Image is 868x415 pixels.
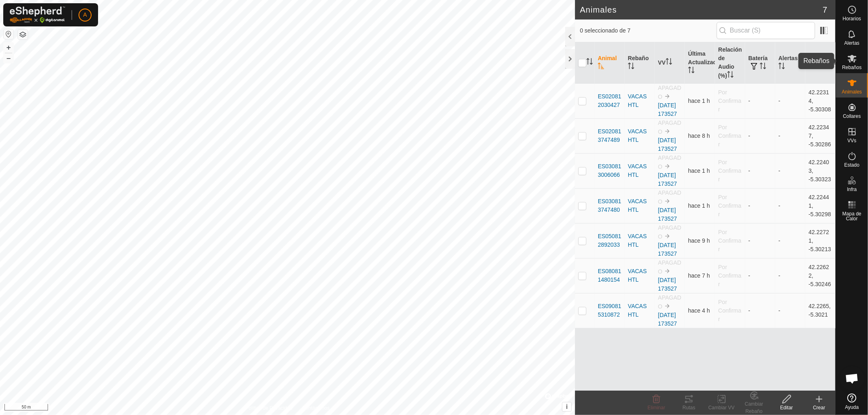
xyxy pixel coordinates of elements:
span: Collares [843,114,861,119]
img: hasta [664,268,671,274]
button: i [562,402,571,411]
span: Ayuda [845,405,859,410]
p-sorticon: Activar para ordenar [727,72,734,79]
div: Crear [803,404,835,411]
a: [DATE] 173527 [658,137,677,152]
img: hasta [664,163,671,169]
div: Cambiar Rebaño [738,400,770,415]
span: Por Confirmar [718,264,741,287]
p-sorticon: Activar para ordenar [586,59,593,66]
span: A [83,11,87,19]
td: - [745,293,775,328]
button: – [4,53,13,63]
div: Cambiar VV [705,404,738,411]
th: Rebaño [625,42,655,84]
img: hasta [664,198,671,204]
img: hasta [664,93,671,100]
td: - [775,83,805,118]
a: [DATE] 173527 [658,242,677,257]
th: Última Actualización [685,42,715,84]
img: hasta [664,303,671,309]
span: ES030813747480 [598,197,621,214]
th: Ubicación [805,42,835,84]
td: - [775,118,805,153]
a: Política de Privacidad [245,404,292,412]
span: 7 [823,4,827,16]
a: [DATE] 173527 [658,172,677,187]
th: Animal [595,42,625,84]
a: Contáctenos [302,404,330,412]
td: - [745,153,775,188]
td: - [745,118,775,153]
th: Batería [745,42,775,84]
td: 42.22347, -5.30286 [805,118,835,153]
a: [DATE] 173527 [658,102,677,117]
span: Estado [844,163,859,167]
span: Horarios [843,16,861,21]
span: Infra [847,187,857,192]
span: ES050812892033 [598,232,621,249]
td: 42.22721, -5.30213 [805,223,835,258]
p-sorticon: Activar para ordenar [778,64,785,70]
span: APAGADO [658,120,681,135]
span: 0 seleccionado de 7 [580,26,717,35]
td: - [745,188,775,223]
div: VACAS HTL [628,162,652,179]
input: Buscar (S) [717,22,815,39]
span: Por Confirmar [718,194,741,217]
td: - [745,83,775,118]
span: 29 ago 2025, 16:00 [688,307,710,314]
p-sorticon: Activar para ordenar [628,64,634,70]
span: 29 ago 2025, 12:30 [688,133,710,139]
div: VACAS HTL [628,232,652,249]
th: Relación de Audio (%) [715,42,745,84]
span: Por Confirmar [718,124,741,148]
div: VACAS HTL [628,267,652,284]
td: - [775,188,805,223]
span: Animales [842,89,862,94]
span: Mapa de Calor [838,211,866,221]
td: 42.22314, -5.30308 [805,83,835,118]
a: [DATE] 173527 [658,277,677,292]
div: VACAS HTL [628,92,652,109]
span: Por Confirmar [718,229,741,252]
span: Por Confirmar [718,159,741,183]
span: APAGADO [658,189,681,205]
span: Por Confirmar [718,89,741,113]
div: Editar [770,404,803,411]
td: 42.2265, -5.3021 [805,293,835,328]
span: 29 ago 2025, 13:30 [688,272,710,279]
div: VACAS HTL [628,302,652,319]
td: - [775,223,805,258]
p-sorticon: Activar para ordenar [760,64,766,70]
p-sorticon: Activar para ordenar [598,64,604,70]
td: - [745,223,775,258]
span: Eliminar [647,405,665,411]
th: Alertas [775,42,805,84]
span: ES030813006066 [598,162,621,179]
td: - [745,258,775,293]
div: VACAS HTL [628,127,652,144]
div: Rutas [673,404,705,411]
span: ES090815310872 [598,302,621,319]
span: 29 ago 2025, 11:15 [688,237,710,244]
span: APAGADO [658,85,681,100]
td: 42.22403, -5.30323 [805,153,835,188]
button: Restablecer Mapa [4,29,13,39]
td: - [775,153,805,188]
span: ES020812030427 [598,92,621,109]
span: 29 ago 2025, 19:04 [688,98,710,104]
span: ES080811480154 [598,267,621,284]
a: Chat abierto [840,366,864,391]
td: - [775,293,805,328]
span: i [566,403,568,410]
button: + [4,43,13,52]
span: APAGADO [658,224,681,240]
td: 42.22441, -5.30298 [805,188,835,223]
th: VV [655,42,685,84]
span: VVs [847,138,856,143]
td: 42.22622, -5.30246 [805,258,835,293]
img: hasta [664,128,671,135]
span: Rebaños [842,65,861,70]
div: VACAS HTL [628,197,652,214]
